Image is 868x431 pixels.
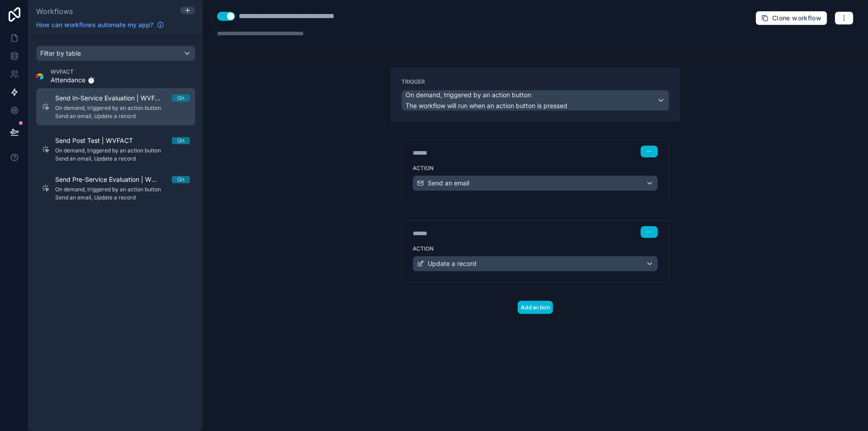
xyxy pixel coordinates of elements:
button: Update a record [413,256,658,271]
span: The workflow will run when an action button is pressed [406,102,567,109]
span: Workflows [36,7,73,16]
label: Action [413,165,658,172]
span: How can workflows automate my app? [36,20,153,29]
label: Trigger [401,78,669,85]
span: Send an email [428,179,469,188]
button: Add action [518,301,553,314]
label: Action [413,245,658,252]
a: How can workflows automate my app? [33,20,168,29]
span: On demand, triggered by an action button [406,90,531,99]
button: Clone workflow [755,11,827,25]
button: On demand, triggered by an action buttonThe workflow will run when an action button is pressed [401,90,669,111]
span: Update a record [428,259,476,268]
span: Clone workflow [772,14,821,22]
button: Send an email [413,175,658,191]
